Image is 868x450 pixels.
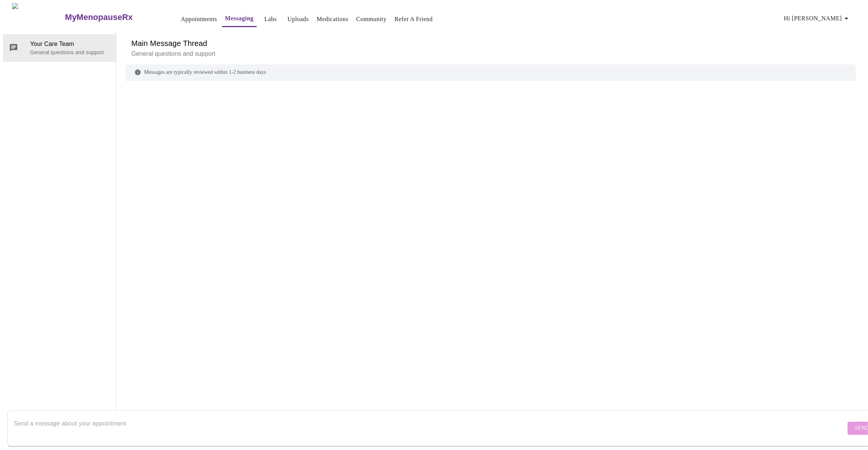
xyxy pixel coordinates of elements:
textarea: Send a message about your appointment [14,416,846,440]
a: Labs [264,14,277,24]
button: Community [353,12,390,27]
span: Your Care Team [30,40,110,49]
button: Messaging [222,11,257,27]
p: General questions and support [30,49,110,56]
p: General questions and support [131,49,850,58]
button: Refer a Friend [391,12,436,27]
a: Uploads [288,14,309,24]
button: Labs [259,12,283,27]
button: Medications [314,12,351,27]
a: MyMenopauseRx [64,4,163,31]
button: Hi [PERSON_NAME] [781,11,854,26]
div: Messages are typically reviewed within 1-2 business days [125,64,856,81]
h6: Main Message Thread [131,37,850,49]
img: MyMenopauseRx Logo [12,3,64,31]
span: Hi [PERSON_NAME] [784,13,851,24]
div: Your Care TeamGeneral questions and support [3,34,116,61]
button: Uploads [285,12,312,27]
a: Medications [317,14,348,24]
a: Refer a Friend [394,14,433,24]
a: Messaging [225,13,254,24]
a: Community [356,14,387,24]
h3: MyMenopauseRx [65,12,133,22]
button: Appointments [178,12,220,27]
a: Appointments [181,14,217,24]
